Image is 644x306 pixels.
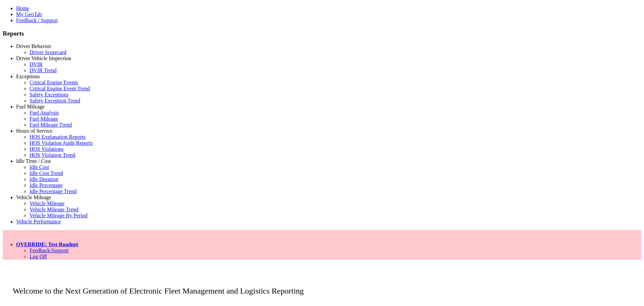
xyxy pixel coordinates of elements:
[30,116,58,122] a: Fuel Mileage
[16,5,29,11] a: Home
[30,92,68,97] a: Safety Exceptions
[30,68,56,73] a: DVIR Trend
[16,158,51,164] a: Idle Time / Cost
[30,134,86,140] a: HOS Explanation Reports
[30,201,64,206] a: Vehicle Mileage
[30,61,43,67] a: DVIR
[30,170,63,176] a: Idle Cost Trend
[3,276,641,296] p: Welcome to the Next Generation of Electronic Fleet Management and Logistics Reporting
[30,213,88,218] a: Vehicle Mileage By Period
[30,176,58,182] a: Idle Duration
[30,80,78,85] a: Critical Engine Events
[30,122,72,128] a: Fuel Mileage Trend
[30,164,49,170] a: Idle Cost
[16,128,52,134] a: Hours of Service
[16,11,42,17] a: My GeoTab
[16,74,40,79] a: Exceptions
[16,104,45,110] a: Fuel Mileage
[16,17,58,23] a: Feedback / Support
[30,152,75,158] a: HOS Violation Trend
[16,43,51,49] a: Driver Behavior
[16,242,78,247] a: OVERRIDE: Test Roadnet
[30,182,63,188] a: Idle Percentage
[30,140,93,146] a: HOS Violation Audit Reports
[3,30,641,37] h3: Reports
[30,254,47,259] a: Log Off
[30,188,76,194] a: Idle Percentage Trend
[30,86,90,91] a: Critical Engine Event Trend
[30,49,66,55] a: Driver Scorecard
[30,248,68,253] a: Feedback/Support
[30,98,80,103] a: Safety Exception Trend
[16,55,71,61] a: Driver Vehicle Inspection
[16,194,51,200] a: Vehicle Mileage
[30,207,78,212] a: Vehicle Mileage Trend
[30,146,63,152] a: HOS Violations
[30,110,59,116] a: Fuel Analysis
[16,219,61,224] a: Vehicle Performance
